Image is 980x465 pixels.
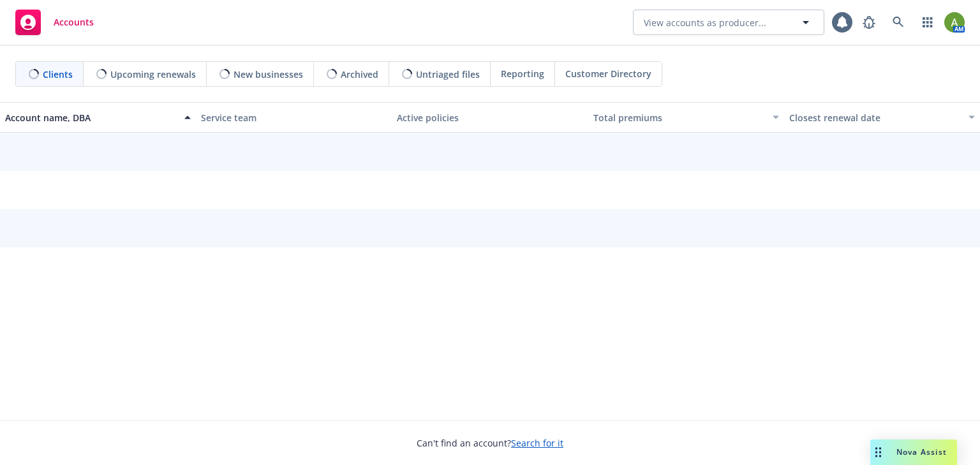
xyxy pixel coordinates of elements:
span: Can't find an account? [417,436,563,450]
div: Service team [201,111,387,124]
span: Untriaged files [416,68,480,81]
a: Report a Bug [856,10,882,35]
button: Total premiums [588,102,784,133]
span: Clients [43,68,73,81]
span: Upcoming renewals [110,68,196,81]
button: Nova Assist [870,439,957,465]
a: Switch app [915,10,940,35]
span: Archived [341,68,378,81]
a: Accounts [10,4,99,40]
button: Active policies [392,102,588,133]
div: Closest renewal date [789,111,961,124]
span: Customer Directory [565,67,651,80]
button: Service team [196,102,392,133]
span: New businesses [234,68,303,81]
button: View accounts as producer... [633,10,824,35]
div: Drag to move [870,439,886,465]
img: photo [944,12,965,33]
span: Nova Assist [896,447,947,457]
div: Active policies [397,111,583,124]
a: Search [886,10,911,35]
button: Closest renewal date [784,102,980,133]
a: Search for it [511,437,563,449]
div: Total premiums [593,111,765,124]
span: View accounts as producer... [644,16,766,29]
div: Account name, DBA [5,111,177,124]
span: Accounts [54,17,94,27]
span: Reporting [501,67,544,80]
